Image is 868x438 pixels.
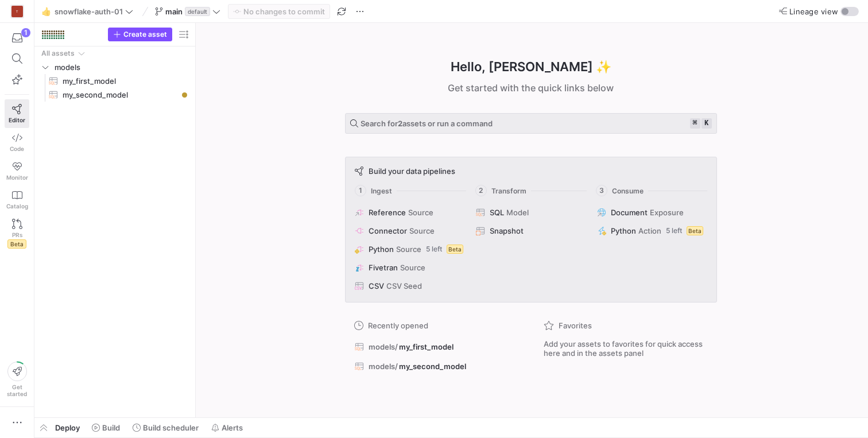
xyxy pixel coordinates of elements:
span: Python [369,245,394,254]
span: my_first_model​​​​​​​​​​ [63,75,177,88]
span: Source [400,263,425,272]
span: CSV Seed [386,281,422,290]
span: Get started [7,383,27,397]
span: 5 left [426,245,442,253]
div: Press SPACE to select this row. [39,74,191,88]
button: SQLModel [474,206,588,219]
span: Document [611,208,648,217]
button: Getstarted [5,357,29,402]
span: Deploy [55,423,80,432]
span: Lineage view [789,7,838,16]
span: Snapshot [490,226,524,235]
span: Search for assets or run a command [361,119,493,128]
span: SQL [490,208,504,217]
span: Source [396,245,421,254]
button: Search for2assets or run a command⌘k [345,113,717,134]
div: Press SPACE to select this row. [39,88,191,102]
a: PRsBeta [5,214,29,253]
span: Beta [447,245,463,254]
button: ConnectorSource [352,224,467,238]
button: models/my_second_model [352,359,521,374]
span: Fivetran [369,263,398,272]
div: 1 [21,28,30,37]
span: my_second_model​​​​​​​​​​ [63,88,177,102]
span: Action [638,226,661,235]
div: All assets [41,49,75,57]
span: Beta [7,239,26,249]
a: T [5,2,29,21]
span: CSV [369,281,384,290]
a: Code [5,128,29,157]
button: Build [87,418,125,437]
span: Editor [9,117,25,123]
button: maindefault [152,4,223,19]
span: 5 left [666,227,682,235]
button: Create asset [108,28,172,41]
span: 👍 [42,7,50,15]
h1: Hello, [PERSON_NAME] ✨ [451,57,611,76]
span: Build your data pipelines [369,166,455,176]
span: Beta [687,226,703,235]
strong: 2 [398,119,402,128]
button: 1 [5,28,29,48]
span: models/ [369,342,398,351]
span: models/ [369,362,398,371]
span: Monitor [6,174,28,181]
span: Favorites [559,321,592,330]
span: my_first_model [399,342,454,351]
button: 👍snowflake-auth-01 [39,4,136,19]
span: Source [408,208,433,217]
a: my_second_model​​​​​​​​​​ [39,88,191,102]
button: DocumentExposure [595,206,709,219]
div: T [11,6,23,17]
span: Code [10,145,24,152]
span: Alerts [222,423,243,432]
button: ReferenceSource [352,206,467,219]
div: Get started with the quick links below [345,81,717,95]
span: Connector [369,226,407,235]
button: Snapshot [474,224,588,238]
kbd: ⌘ [690,118,700,129]
button: PythonAction5 leftBeta [595,224,709,238]
span: default [185,7,210,16]
div: Press SPACE to select this row. [39,60,191,74]
span: Build [102,423,120,432]
a: Monitor [5,157,29,185]
button: CSVCSV Seed [352,279,467,293]
span: Python [611,226,636,235]
button: models/my_first_model [352,339,521,354]
span: Create asset [123,30,167,38]
span: PRs [12,231,22,238]
span: Build scheduler [143,423,199,432]
span: main [165,7,183,16]
span: Recently opened [368,321,428,330]
button: FivetranSource [352,261,467,274]
button: PythonSource5 leftBeta [352,242,467,256]
span: models [55,61,189,74]
a: my_first_model​​​​​​​​​​ [39,74,191,88]
button: Build scheduler [127,418,204,437]
span: Model [506,208,529,217]
div: Press SPACE to select this row. [39,46,191,60]
a: Catalog [5,185,29,214]
span: Source [409,226,435,235]
span: my_second_model [399,362,466,371]
span: Catalog [6,203,28,210]
kbd: k [702,118,712,129]
span: snowflake-auth-01 [55,7,123,16]
span: Add your assets to favorites for quick access here and in the assets panel [544,339,708,358]
button: Alerts [206,418,248,437]
a: Editor [5,99,29,128]
span: Reference [369,208,406,217]
span: Exposure [650,208,684,217]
